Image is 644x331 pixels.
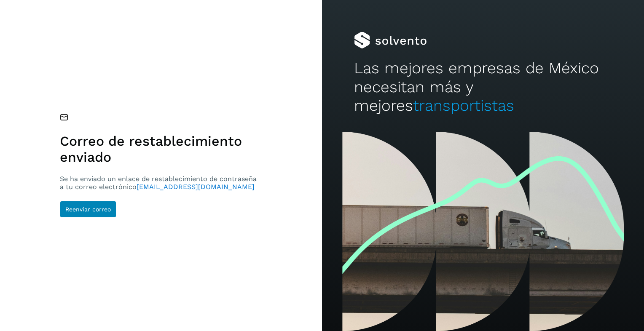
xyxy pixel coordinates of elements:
[354,59,612,115] h2: Las mejores empresas de México necesitan más y mejores
[60,175,260,191] p: Se ha enviado un enlace de restablecimiento de contraseña a tu correo electrónico
[413,96,514,115] span: transportistas
[65,206,111,212] span: Reenviar correo
[60,201,116,218] button: Reenviar correo
[60,133,260,165] h1: Correo de restablecimiento enviado
[137,183,255,191] span: [EMAIL_ADDRESS][DOMAIN_NAME]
